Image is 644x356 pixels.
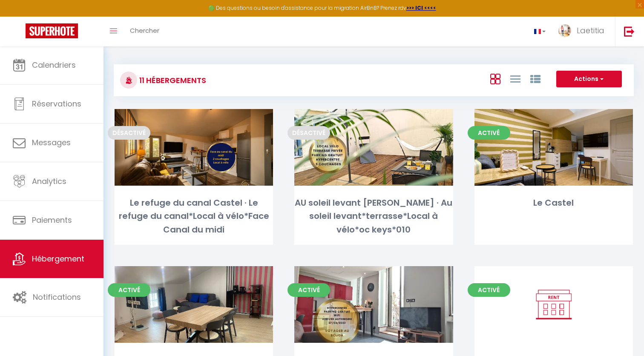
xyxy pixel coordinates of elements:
span: Activé [468,126,510,140]
h3: 11 Hébergements [137,71,206,90]
a: Chercher [124,17,166,46]
span: Activé [287,283,330,297]
span: Désactivé [108,126,150,140]
span: Analytics [32,176,66,187]
a: Vue en Liste [510,72,520,86]
span: Calendriers [32,60,76,70]
span: Chercher [130,26,159,35]
img: Super Booking [26,23,78,38]
span: Laetitia [577,25,604,36]
span: Activé [108,283,150,297]
a: ... Laetitia [552,17,615,46]
span: Hébergement [32,253,84,264]
button: Actions [556,71,622,88]
span: Notifications [33,292,81,302]
span: Paiements [32,215,72,225]
span: Désactivé [287,126,330,140]
span: Messages [32,137,71,148]
div: AU soleil levant [PERSON_NAME] · Au soleil levant*terrasse*Local à vélo*oc keys*010 [294,196,453,236]
a: Vue par Groupe [530,72,540,86]
span: Activé [468,283,510,297]
a: >>> ICI <<<< [406,4,436,11]
div: Le refuge du canal Castel · Le refuge du canal*Local à vélo*Face Canal du midi [115,196,273,236]
img: ... [558,24,571,37]
img: logout [624,26,635,37]
a: Vue en Box [490,72,500,86]
span: Réservations [32,98,81,109]
div: Le Castel [474,196,633,210]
